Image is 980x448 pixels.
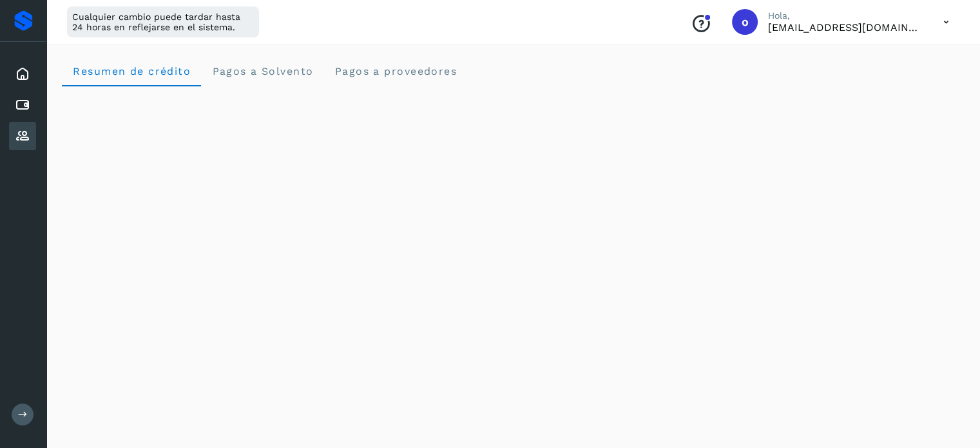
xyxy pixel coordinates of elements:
span: Pagos a proveedores [334,65,457,77]
div: Cuentas por pagar [9,91,36,119]
div: Cualquier cambio puede tardar hasta 24 horas en reflejarse en el sistema. [67,6,259,37]
span: Resumen de crédito [72,65,191,77]
p: Hola, [768,10,923,21]
div: Proveedores [9,122,36,150]
p: orlando@rfllogistics.com.mx [768,21,923,34]
span: Pagos a Solvento [211,65,313,77]
div: Inicio [9,60,36,88]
